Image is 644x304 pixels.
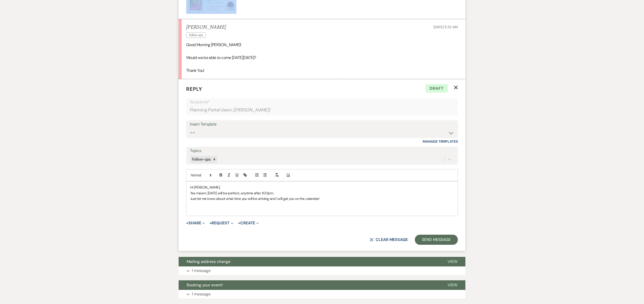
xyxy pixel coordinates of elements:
[210,221,233,225] button: Request
[186,42,458,48] p: Good Morning [PERSON_NAME]!
[433,25,458,29] span: [DATE] 5:32 AM
[187,282,223,288] span: Booking your event!
[233,107,270,113] span: ( [PERSON_NAME] )
[186,33,206,38] span: Follow-ups
[190,196,454,201] p: Just let me know about what time you will be arriving and I will get you on the calendar!
[179,280,439,290] button: Booking your event!
[186,221,188,225] span: +
[186,67,458,74] p: Thank You!
[186,54,458,61] p: Would we be able to come [DATE][DATE]?
[423,139,458,144] a: Manage Templates
[179,266,465,275] button: 1 message
[190,185,454,190] p: Hi [PERSON_NAME],
[238,221,240,225] span: +
[179,290,465,298] button: 1 message
[190,105,454,115] div: Planning Portal Users
[190,147,454,155] label: Topics
[190,156,212,163] div: Follow-ups
[186,24,226,31] h5: [PERSON_NAME]
[370,238,408,242] button: Clear message
[238,221,259,225] button: Create
[192,267,211,274] p: 1 message
[210,221,212,225] span: +
[448,282,457,288] span: View
[448,259,457,264] span: View
[186,86,202,92] span: Reply
[439,280,465,290] button: View
[190,121,454,128] div: Insert Template
[190,190,454,196] p: Yes ma'am, [DATE] will be perfect, anytime after 1:00pm.
[439,257,465,266] button: View
[187,259,230,264] span: Mailing address change
[179,257,439,266] button: Mailing address change
[426,84,448,93] span: Draft
[190,99,454,105] p: Recipients*
[186,221,205,225] button: Share
[192,291,211,297] p: 1 message
[415,235,458,245] button: Send Message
